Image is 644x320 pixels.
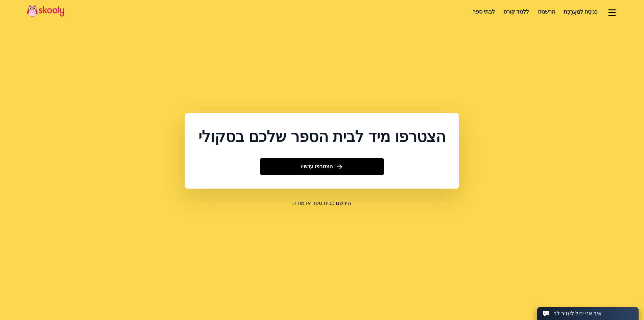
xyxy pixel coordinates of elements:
a: ללמד קורס [499,6,533,17]
img: סקולי [27,4,64,18]
a: כְּנִיסָה לַמַעֲרֶכֶת [559,6,602,17]
font: הצטרפו מיד לבית הספר שלכם בסקולי [198,127,446,147]
button: הצטרפו עכשיוחץ קדימה מתאר [260,158,384,175]
font: ללמד קורס [503,8,529,16]
a: לבתי ספר [468,6,499,17]
a: הרשמה [533,6,559,17]
font: לבתי ספר [473,8,495,16]
font: כְּנִיסָה לַמַעֲרֶכֶת [564,8,597,16]
font: הצטרפו עכשיו [301,163,333,170]
button: מתווה התפריט [607,6,617,18]
a: הירשם כבית ספר או מורה [293,199,351,207]
ion-icon: חץ קדימה מתאר [336,163,343,170]
font: הרשמה [538,8,555,16]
